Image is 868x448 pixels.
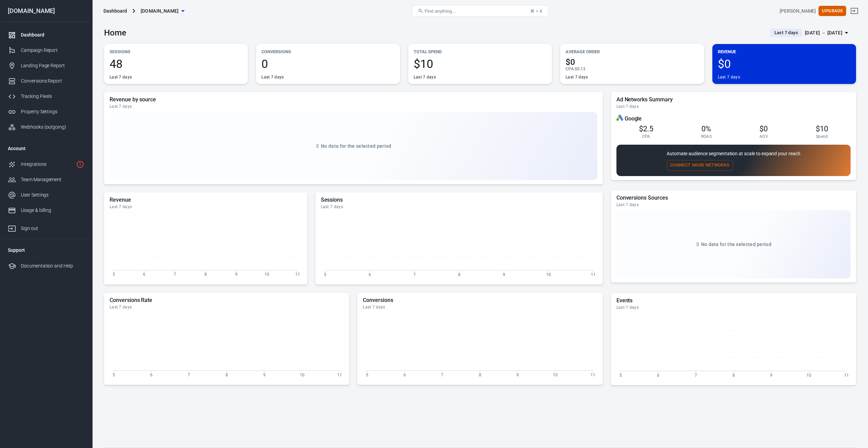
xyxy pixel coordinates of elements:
tspan: 7 [441,372,444,377]
tspan: 9 [235,272,238,277]
a: Integrations [2,157,90,172]
tspan: 9 [770,373,772,377]
span: ROAS [701,134,712,139]
p: Automate audience segmentation at scale to expand your reach [667,150,800,157]
tspan: 5 [324,272,326,277]
span: 0% [701,125,711,133]
div: Last 7 days [616,104,851,109]
div: ⌘ + K [530,9,543,14]
span: achereliefdaily.com [141,7,179,15]
a: Webhooks (outgoing) [2,119,90,135]
a: Campaign Report [2,43,90,58]
tspan: 7 [188,372,190,377]
button: Find anything...⌘ + K [412,5,549,17]
div: Last 7 days [110,204,302,209]
button: [DOMAIN_NAME] [138,5,187,17]
span: $10 [414,58,546,70]
tspan: 5 [113,372,115,377]
h5: Revenue [110,197,302,203]
span: AOV [759,134,768,139]
tspan: 10 [300,372,304,377]
tspan: 11 [844,373,849,377]
a: Property Settings [2,104,90,119]
div: Last 7 days [110,304,344,310]
a: Sign out [2,218,90,236]
span: $0 [566,58,698,66]
span: CPA : [566,67,575,71]
tspan: 10 [546,272,551,277]
div: Last 7 days [261,74,284,80]
tspan: 5 [366,372,368,377]
span: No data for the selected period [701,242,771,247]
div: Last 7 days [110,104,597,109]
tspan: 7 [413,272,415,277]
h5: Conversions [363,297,597,304]
tspan: 8 [204,272,207,277]
svg: 1 networks not verified yet [76,160,84,169]
span: CPA [642,134,650,139]
div: Last 7 days [616,202,851,207]
div: Conversions Report [21,77,84,85]
a: Sign out [846,3,863,19]
p: Average Order [566,48,698,55]
tspan: 6 [143,272,145,277]
a: Landing Page Report [2,58,90,73]
div: Tracking Pixels [21,93,84,100]
h5: Events [616,297,851,304]
span: No data for the selected period [321,143,391,149]
a: User Settings [2,187,90,203]
div: Landing Page Report [21,62,84,69]
tspan: 10 [806,373,811,377]
tspan: 7 [695,373,697,377]
button: Upgrade [819,6,846,16]
h5: Revenue by source [110,96,597,103]
div: Last 7 days [414,74,436,80]
div: [DATE] － [DATE] [805,29,842,37]
tspan: 5 [113,272,115,277]
div: Documentation and Help [21,262,84,270]
tspan: 8 [732,373,735,377]
span: Last 7 days [772,29,801,36]
span: $0.13 [575,67,585,71]
div: Last 7 days [566,74,588,80]
a: Team Management [2,172,90,187]
a: Dashboard [2,27,90,43]
span: $10 [816,125,828,133]
h5: Ad Networks Summary [616,96,851,103]
div: Last 7 days [110,74,132,80]
p: Sessions [110,48,242,55]
tspan: 5 [619,373,622,377]
tspan: 9 [516,372,519,377]
button: Connect More Networks [667,160,733,171]
tspan: 8 [458,272,460,277]
span: $0 [718,58,851,70]
div: Dashboard [21,31,84,39]
a: Usage & billing [2,203,90,218]
span: 0 [261,58,394,70]
h5: Sessions [321,197,597,203]
span: $2.5 [639,125,653,133]
div: [DOMAIN_NAME] [2,8,90,14]
span: Find anything... [425,9,456,14]
li: Support [2,242,90,258]
div: Sign out [21,225,84,232]
div: Last 7 days [363,304,597,310]
div: Property Settings [21,108,84,115]
tspan: 6 [403,372,406,377]
h3: Home [104,28,126,38]
h5: Conversions Rate [110,297,344,304]
p: Total Spend [414,48,546,55]
div: Last 7 days [718,74,740,80]
div: User Settings [21,191,84,199]
div: Last 7 days [321,204,597,209]
tspan: 6 [150,372,153,377]
tspan: 10 [553,372,558,377]
div: Webhooks (outgoing) [21,124,84,131]
div: Dashboard [103,8,127,14]
tspan: 8 [226,372,228,377]
span: 48 [110,58,242,70]
span: Spend [816,134,828,139]
h5: Conversions Sources [616,194,851,201]
tspan: 11 [295,272,300,277]
tspan: 9 [263,372,266,377]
